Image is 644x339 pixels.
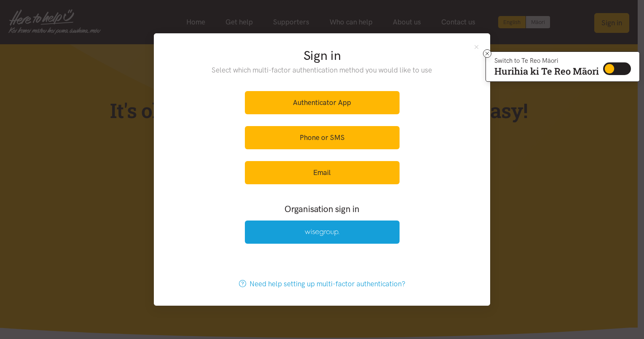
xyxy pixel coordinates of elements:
[195,47,450,65] h2: Sign in
[473,43,480,51] button: Close
[222,203,422,215] h3: Organisation sign in
[305,229,339,236] img: Wise Group
[245,161,400,184] a: Email
[230,272,414,296] a: Need help setting up multi-factor authentication?
[245,126,400,149] a: Phone or SMS
[494,58,599,63] p: Switch to Te Reo Māori
[195,65,450,76] p: Select which multi-factor authentication method you would like to use
[245,91,400,114] a: Authenticator App
[494,67,599,75] p: Hurihia ki Te Reo Māori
